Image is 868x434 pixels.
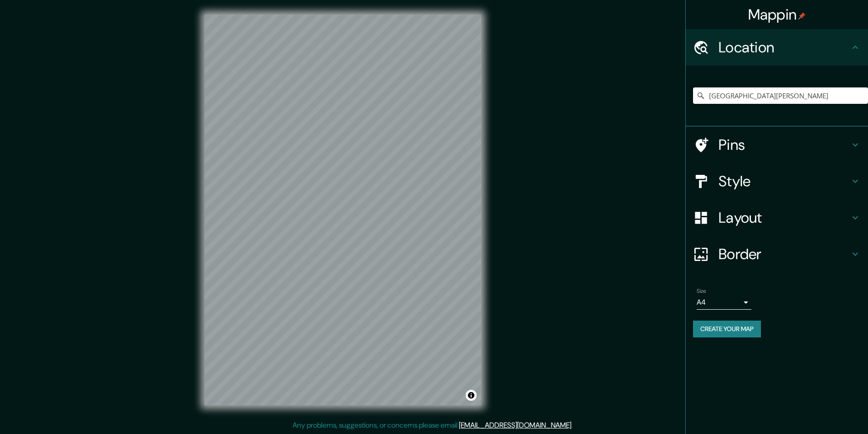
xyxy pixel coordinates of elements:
[719,245,850,263] h4: Border
[697,295,751,310] div: A4
[686,163,868,199] div: Style
[686,236,868,272] div: Border
[719,172,850,190] h4: Style
[697,287,706,295] label: Size
[693,87,868,104] input: Pick your city or area
[719,136,850,154] h4: Pins
[693,321,761,337] button: Create your map
[686,199,868,236] div: Layout
[686,127,868,163] div: Pins
[459,420,571,430] a: [EMAIL_ADDRESS][DOMAIN_NAME]
[798,12,806,20] img: pin-icon.png
[466,390,477,401] button: Toggle attribution
[719,38,850,56] h4: Location
[293,420,573,431] p: Any problems, suggestions, or concerns please email .
[686,29,868,66] div: Location
[573,420,574,431] div: .
[787,398,858,424] iframe: Help widget launcher
[574,420,576,431] div: .
[748,5,806,24] h4: Mappin
[205,15,481,405] canvas: Map
[719,209,850,227] h4: Layout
